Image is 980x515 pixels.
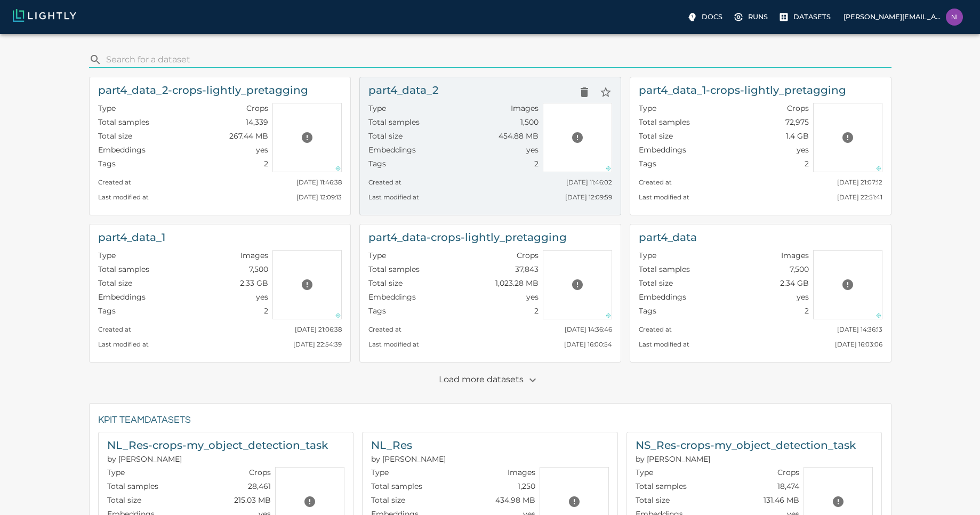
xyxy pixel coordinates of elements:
p: Total size [368,278,403,288]
input: search [106,51,887,68]
button: Preview cannot be loaded. Please ensure the datasource is configured correctly and that the refer... [296,274,318,295]
label: Runs [731,9,772,26]
small: Last modified at [368,194,419,201]
p: Tags [368,305,386,316]
button: Preview cannot be loaded. Please ensure the datasource is configured correctly and that the refer... [837,127,858,148]
p: Embeddings [98,292,146,302]
p: Tags [639,305,656,316]
h6: part4_data_1-crops-lightly_pretagging [639,82,846,99]
p: Total size [639,131,673,141]
small: [DATE] 11:46:38 [296,179,342,186]
p: Images [511,103,539,114]
a: part4_dataTypeImagesTotal samples7,500Total size2.34 GBEmbeddingsyesTags2Preview cannot be loaded... [630,224,891,363]
p: Images [240,250,268,261]
p: Total size [107,495,141,505]
h6: KPIT team Datasets [98,412,882,429]
small: Last modified at [639,341,689,348]
p: Tags [98,305,116,316]
p: 2 [264,305,268,316]
h6: part4_data-crops-lightly_pretagging [368,229,567,246]
p: Crops [777,467,799,478]
h6: part4_data_1 [98,229,165,246]
p: 2 [805,158,809,169]
p: Total samples [98,264,149,275]
p: Type [368,103,386,114]
p: Total samples [107,481,158,492]
p: 14,339 [246,117,268,127]
h6: NS_Res-crops-my_object_detection_task [636,437,856,454]
p: 7,500 [790,264,809,275]
p: Datasets [793,12,831,22]
p: 72,975 [785,117,809,127]
label: Docs [685,9,727,26]
small: Last modified at [98,194,149,201]
p: Type [639,103,656,114]
span: Bibhas Dash (KPIT) [107,454,182,464]
p: Crops [246,103,268,114]
small: Created at [368,326,401,333]
p: 37,843 [515,264,539,275]
p: Load more datasets [439,371,542,389]
p: 1,250 [518,481,535,492]
p: yes [256,292,268,302]
a: part4_data_2Delete datasetStar datasetTypeImagesTotal samples1,500Total size454.88 MBEmbeddingsye... [359,77,621,215]
p: Type [107,467,125,478]
p: Type [368,250,386,261]
small: [DATE] 14:36:46 [565,326,612,333]
small: [DATE] 12:09:59 [565,194,612,201]
small: [DATE] 22:54:39 [293,341,342,348]
button: Preview cannot be loaded. Please ensure the datasource is configured correctly and that the refer... [567,274,588,295]
small: [DATE] 21:07:12 [837,179,882,186]
p: 215.03 MB [234,495,271,505]
label: [PERSON_NAME][EMAIL_ADDRESS][DOMAIN_NAME]nischal.s2@kpit.com [839,5,967,29]
p: Total size [98,131,132,141]
p: Total samples [368,117,420,127]
small: [DATE] 12:09:13 [296,194,342,201]
p: 7,500 [249,264,268,275]
p: 2 [264,158,268,169]
p: Type [371,467,389,478]
button: Preview cannot be loaded. Please ensure the datasource is configured correctly and that the refer... [828,491,849,512]
p: Total size [98,278,132,288]
p: Embeddings [368,144,416,155]
button: Preview cannot be loaded. Please ensure the datasource is configured correctly and that the refer... [299,491,320,512]
span: Bibhas Dash (KPIT) [636,454,710,464]
p: yes [797,292,809,302]
p: Type [98,103,116,114]
p: Crops [787,103,809,114]
p: Total size [371,495,405,505]
p: yes [256,144,268,155]
img: Lightly [13,9,76,22]
small: [DATE] 14:36:13 [837,326,882,333]
p: Total size [636,495,670,505]
p: yes [526,292,539,302]
p: Total samples [98,117,149,127]
small: Created at [98,326,131,333]
span: Bibhas Dash (KPIT) [371,454,446,464]
p: 1,023.28 MB [495,278,539,288]
p: Type [639,250,656,261]
p: Crops [517,250,539,261]
h6: NL_Res [371,437,446,454]
a: Datasets [776,9,835,26]
small: Created at [98,179,131,186]
small: Created at [639,326,672,333]
a: part4_data_2-crops-lightly_pretaggingTypeCropsTotal samples14,339Total size267.44 MBEmbeddingsyes... [89,77,351,215]
p: Total size [639,278,673,288]
p: Total samples [371,481,422,492]
p: 1.4 GB [786,131,809,141]
a: part4_data_1-crops-lightly_pretaggingTypeCropsTotal samples72,975Total size1.4 GBEmbeddingsyesTag... [630,77,891,215]
small: Created at [368,179,401,186]
button: Delete dataset [574,82,595,103]
small: Last modified at [98,341,149,348]
img: nischal.s2@kpit.com [946,9,963,26]
button: Preview cannot be loaded. Please ensure the datasource is configured correctly and that the refer... [296,127,318,148]
p: 2 [534,305,539,316]
button: Preview cannot be loaded. Please ensure the datasource is configured correctly and that the refer... [567,127,588,148]
button: Preview cannot be loaded. Please ensure the datasource is configured correctly and that the refer... [564,491,585,512]
p: Total samples [636,481,687,492]
p: Embeddings [98,144,146,155]
small: Last modified at [368,341,419,348]
p: Total samples [368,264,420,275]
